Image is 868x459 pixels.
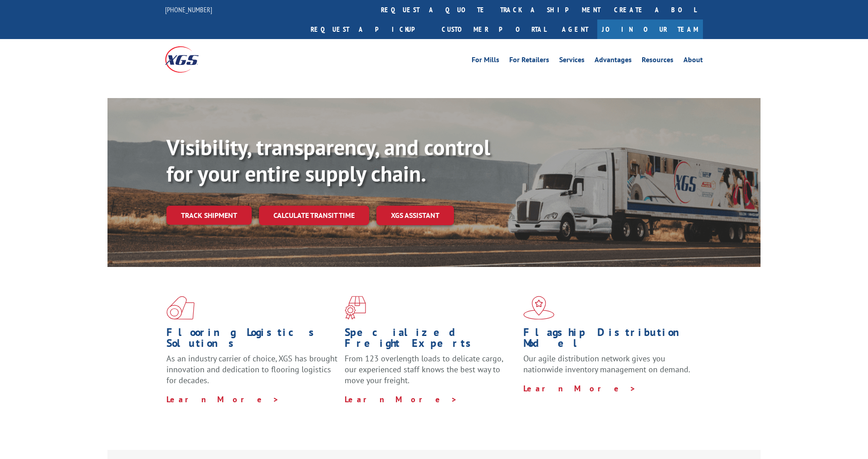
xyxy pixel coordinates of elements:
[523,296,555,320] img: xgs-icon-flagship-distribution-model-red
[166,206,252,225] a: Track shipment
[553,20,597,39] a: Agent
[683,56,703,66] a: About
[345,394,458,405] a: Learn More >
[376,206,454,225] a: XGS ASSISTANT
[166,296,195,320] img: xgs-icon-total-supply-chain-intelligence-red
[523,327,695,353] h1: Flagship Distribution Model
[304,20,435,39] a: Request a pickup
[559,56,585,66] a: Services
[345,353,516,394] p: From 123 overlength loads to delicate cargo, our experienced staff knows the best way to move you...
[523,383,636,394] a: Learn More >
[595,56,632,66] a: Advantages
[523,353,690,375] span: Our agile distribution network gives you nationwide inventory management on demand.
[166,327,338,353] h1: Flooring Logistics Solutions
[642,56,673,66] a: Resources
[509,56,549,66] a: For Retailers
[165,5,212,14] a: [PHONE_NUMBER]
[345,327,516,353] h1: Specialized Freight Experts
[435,20,553,39] a: Customer Portal
[345,296,366,320] img: xgs-icon-focused-on-flooring-red
[259,206,369,225] a: Calculate transit time
[597,20,703,39] a: Join Our Team
[166,133,490,188] b: Visibility, transparency, and control for your entire supply chain.
[166,353,337,385] span: As an industry carrier of choice, XGS has brought innovation and dedication to flooring logistics...
[166,394,279,405] a: Learn More >
[472,56,499,66] a: For Mills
